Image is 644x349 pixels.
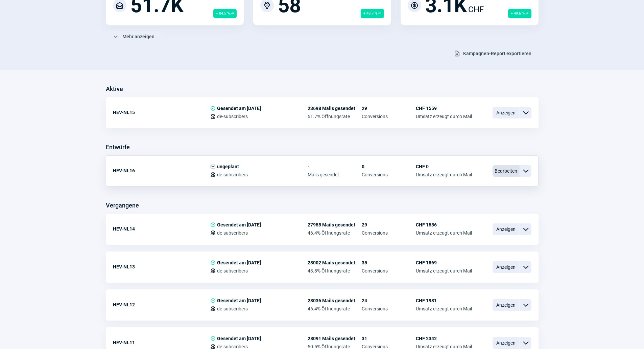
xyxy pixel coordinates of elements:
[308,336,362,341] span: 28091 Mails gesendet
[493,165,520,177] span: Bearbeiten
[308,172,362,177] span: Mails gesendet
[416,336,472,341] span: CHF 2342
[362,230,416,236] span: Conversions
[308,268,362,274] span: 43.8% Öffnungsrate
[308,298,362,303] span: 28036 Mails gesendet
[122,31,154,42] span: Mehr anzeigen
[213,9,237,18] span: + 84.5 %
[106,31,162,42] button: Mehr anzeigen
[362,260,416,265] span: 35
[508,9,531,18] span: + 49.6 %
[362,172,416,177] span: Conversions
[217,164,239,169] span: ungeplant
[308,164,362,169] span: -
[362,298,416,303] span: 24
[416,114,472,119] span: Umsatz erzeugt durch Mail
[217,106,261,111] span: Gesendet am [DATE]
[113,222,210,236] div: HEV-NL14
[493,299,520,311] span: Anzeigen
[308,306,362,311] span: 46.4% Öffnungsrate
[416,268,472,274] span: Umsatz erzeugt durch Mail
[362,106,416,111] span: 29
[113,298,210,311] div: HEV-NL12
[362,268,416,274] span: Conversions
[106,200,139,211] h3: Vergangene
[106,84,123,94] h3: Aktive
[217,336,261,341] span: Gesendet am [DATE]
[463,48,531,59] span: Kampagnen-Report exportieren
[308,260,362,265] span: 28002 Mails gesendet
[217,114,248,119] span: de-subscribers
[113,164,210,177] div: HEV-NL16
[362,114,416,119] span: Conversions
[362,164,416,169] span: 0
[416,260,472,265] span: CHF 1869
[217,298,261,303] span: Gesendet am [DATE]
[217,222,261,227] span: Gesendet am [DATE]
[106,142,130,153] h3: Entwürfe
[308,114,362,119] span: 51.7% Öffnungsrate
[308,106,362,111] span: 23698 Mails gesendet
[447,48,539,59] button: Kampagnen-Report exportieren
[416,106,472,111] span: CHF 1559
[493,261,520,273] span: Anzeigen
[217,230,248,236] span: de-subscribers
[217,306,248,311] span: de-subscribers
[416,164,472,169] span: CHF 0
[113,106,210,119] div: HEV-NL15
[217,172,248,177] span: de-subscribers
[493,107,520,118] span: Anzeigen
[416,222,472,227] span: CHF 1556
[308,222,362,227] span: 27955 Mails gesendet
[416,298,472,303] span: CHF 1981
[362,336,416,341] span: 31
[113,260,210,274] div: HEV-NL13
[493,223,520,235] span: Anzeigen
[361,9,384,18] span: + 48.7 %
[362,222,416,227] span: 29
[416,172,472,177] span: Umsatz erzeugt durch Mail
[308,230,362,236] span: 46.4% Öffnungsrate
[217,268,248,274] span: de-subscribers
[468,3,484,16] span: CHF
[416,230,472,236] span: Umsatz erzeugt durch Mail
[416,306,472,311] span: Umsatz erzeugt durch Mail
[217,260,261,265] span: Gesendet am [DATE]
[362,306,416,311] span: Conversions
[493,337,520,349] span: Anzeigen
